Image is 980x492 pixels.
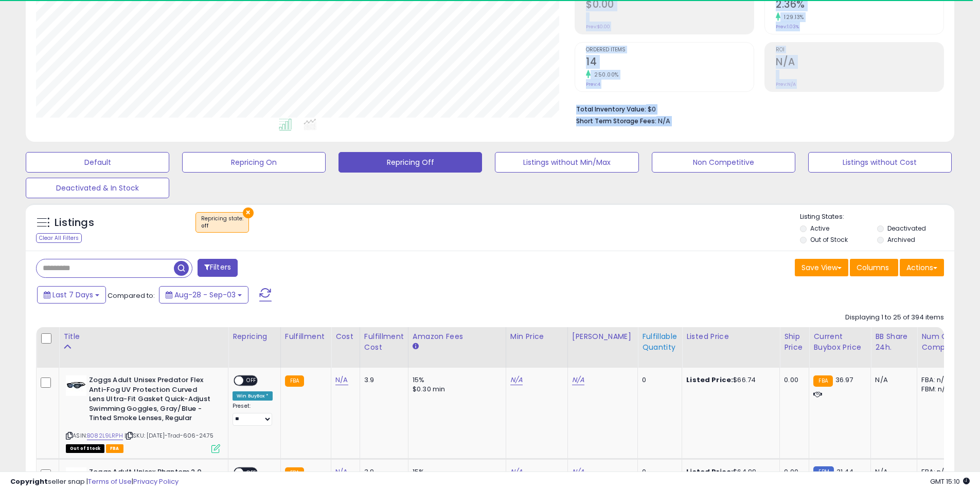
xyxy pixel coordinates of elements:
[586,56,754,70] h2: 14
[887,224,926,233] label: Deactivated
[686,375,772,385] div: $66.74
[795,259,848,276] button: Save View
[201,215,243,230] span: Repricing state :
[243,207,254,218] button: ×
[124,431,214,440] span: | SKU: [DATE]-Trad-606-24.75
[66,375,220,451] div: ASIN:
[642,375,674,385] div: 0
[338,152,482,173] button: Repricing Off
[159,286,248,304] button: Aug-28 - Sep-03
[776,81,796,87] small: Prev: N/A
[233,331,276,342] div: Repricing
[780,13,804,21] small: 129.13%
[572,375,584,385] a: N/A
[174,290,236,300] span: Aug-28 - Sep-03
[413,375,498,385] div: 15%
[89,375,214,426] b: Zoggs Adult Unisex Predator Flex Anti-Fog UV Protection Curved Lens Ultra-Fit Gasket Quick-Adjust...
[495,152,638,173] button: Listings without Min/Max
[233,391,273,401] div: Win BuyBox *
[108,291,155,300] span: Compared to:
[285,331,327,342] div: Fulfillment
[576,102,936,115] li: $0
[87,431,123,440] a: B082L9LRPH
[887,235,915,244] label: Archived
[285,375,304,387] small: FBA
[900,259,944,276] button: Actions
[642,331,678,353] div: Fulfillable Quantity
[364,375,400,385] div: 3.9
[875,331,913,353] div: BB Share 24h.
[364,331,404,353] div: Fulfillment Cost
[586,24,610,30] small: Prev: $0.00
[930,477,970,486] span: 2025-09-11 15:10 GMT
[591,71,619,79] small: 250.00%
[586,81,600,87] small: Prev: 4
[813,331,866,353] div: Current Buybox Price
[652,152,795,173] button: Non Competitive
[55,216,94,230] h5: Listings
[800,212,954,222] p: Listing States:
[413,342,419,351] small: Amazon Fees.
[921,331,959,353] div: Num of Comp.
[808,152,952,173] button: Listings without Cost
[658,116,670,126] span: N/A
[784,375,801,385] div: 0.00
[776,47,943,53] span: ROI
[63,331,224,342] div: Title
[413,385,498,394] div: $0.30 min
[576,105,646,113] b: Total Inventory Value:
[776,56,943,70] h2: N/A
[10,477,48,486] strong: Copyright
[510,331,563,342] div: Min Price
[835,375,853,385] span: 36.97
[26,152,169,173] button: Default
[810,224,829,233] label: Active
[850,259,898,276] button: Columns
[776,24,799,30] small: Prev: 1.03%
[572,331,633,342] div: [PERSON_NAME]
[586,47,754,53] span: Ordered Items
[810,235,848,244] label: Out of Stock
[413,331,502,342] div: Amazon Fees
[921,385,955,394] div: FBM: n/a
[106,444,123,453] span: FBA
[36,233,82,243] div: Clear All Filters
[26,178,169,198] button: Deactivated & In Stock
[857,262,889,273] span: Columns
[66,375,86,396] img: 31wtEZ1to-L._SL40_.jpg
[921,375,955,385] div: FBA: n/a
[335,375,348,385] a: N/A
[813,375,832,387] small: FBA
[510,375,523,385] a: N/A
[52,290,93,300] span: Last 7 Days
[233,403,273,426] div: Preset:
[335,331,355,342] div: Cost
[10,477,179,487] div: seller snap | |
[784,331,805,353] div: Ship Price
[686,375,733,385] b: Listed Price:
[88,477,132,486] a: Terms of Use
[243,376,260,385] span: OFF
[198,259,238,277] button: Filters
[201,222,243,230] div: off
[133,477,179,486] a: Privacy Policy
[875,375,909,385] div: N/A
[845,313,944,323] div: Displaying 1 to 25 of 394 items
[66,444,104,453] span: All listings that are currently out of stock and unavailable for purchase on Amazon
[182,152,326,173] button: Repricing On
[37,286,106,304] button: Last 7 Days
[686,331,775,342] div: Listed Price
[576,117,656,125] b: Short Term Storage Fees:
